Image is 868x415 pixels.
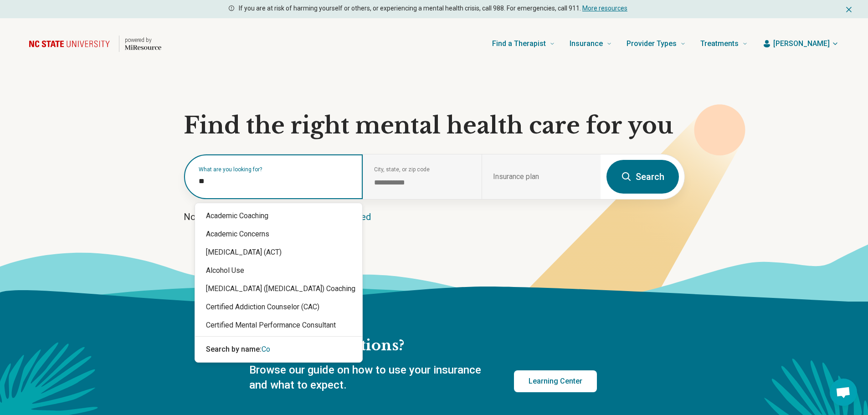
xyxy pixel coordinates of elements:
[239,4,627,13] p: If you are at risk of harming yourself or others, or experiencing a mental health crisis, call 98...
[199,167,352,172] label: What are you looking for?
[249,336,597,355] h2: Have any questions?
[195,280,362,298] div: [MEDICAL_DATA] ([MEDICAL_DATA]) Coaching
[29,29,161,58] a: Home page
[195,261,362,280] div: Alcohol Use
[195,243,362,261] div: [MEDICAL_DATA] (ACT)
[700,37,739,50] span: Treatments
[249,363,492,393] p: Browse our guide on how to use your insurance and what to expect.
[206,345,262,354] span: Search by name:
[195,207,362,225] div: Academic Coaching
[195,203,362,362] div: Suggestions
[514,370,597,392] a: Learning Center
[627,37,677,50] span: Provider Types
[830,379,857,406] div: Open chat
[195,225,362,243] div: Academic Concerns
[606,160,679,194] button: Search
[125,36,161,44] p: powered by
[195,298,362,316] div: Certified Addiction Counselor (CAC)
[582,5,627,12] a: More resources
[184,112,685,139] h1: Find the right mental health care for you
[195,316,362,334] div: Certified Mental Performance Consultant
[570,37,603,50] span: Insurance
[773,38,830,49] span: [PERSON_NAME]
[492,37,546,50] span: Find a Therapist
[262,345,270,354] span: Co
[184,210,685,223] p: Not sure what you’re looking for?
[844,4,853,15] button: Dismiss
